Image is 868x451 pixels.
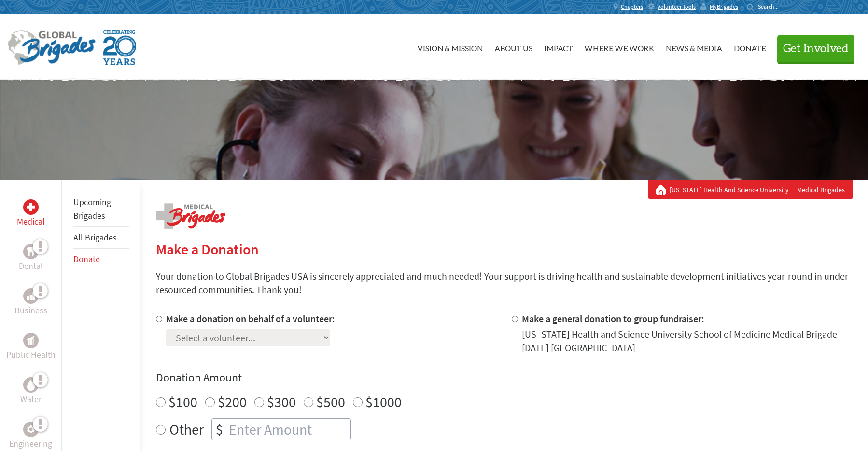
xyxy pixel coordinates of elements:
p: Engineering [9,437,52,451]
label: $300 [267,393,296,411]
p: Your donation to Global Brigades USA is sincerely appreciated and much needed! Your support is dr... [156,269,853,296]
div: Dental [23,244,39,259]
p: Water [20,393,42,406]
img: Medical [27,203,35,211]
li: Upcoming Brigades [73,192,128,227]
a: News & Media [666,22,722,72]
p: Dental [19,259,43,273]
a: DentalDental [19,244,43,273]
input: Search... [758,3,785,10]
a: Public HealthPublic Health [6,333,56,362]
span: Get Involved [783,43,849,55]
a: [US_STATE] Health And Science University [670,185,793,195]
p: Business [14,304,47,317]
h2: Make a Donation [156,240,853,258]
a: About Us [494,22,532,72]
h4: Donation Amount [156,370,853,385]
div: Engineering [23,422,39,437]
a: Impact [544,22,573,72]
div: $ [212,419,227,440]
a: BusinessBusiness [14,288,47,317]
div: Medical Brigades [656,185,845,195]
img: Global Brigades Logo [8,30,96,65]
label: $200 [218,393,247,411]
img: Public Health [27,336,35,345]
label: $100 [168,393,197,411]
span: MyBrigades [710,3,738,11]
span: Chapters [621,3,643,11]
img: Business [27,292,35,300]
li: All Brigades [73,227,128,249]
span: Volunteer Tools [658,3,696,11]
label: $1000 [365,393,402,411]
a: WaterWater [20,377,42,406]
img: Engineering [27,425,35,433]
p: Public Health [6,348,56,362]
a: Donate [73,254,100,265]
a: EngineeringEngineering [9,422,52,451]
a: Vision & Mission [417,22,483,72]
label: $500 [316,393,345,411]
div: Business [23,288,39,304]
img: Dental [27,247,35,256]
a: MedicalMedical [17,199,45,228]
a: Upcoming Brigades [73,197,111,221]
div: [US_STATE] Health and Science University School of Medicine Medical Brigade [DATE] [GEOGRAPHIC_DATA] [522,327,853,354]
img: logo-medical.png [156,203,225,229]
p: Medical [17,215,45,228]
img: Water [27,379,35,390]
button: Get Involved [777,35,854,62]
a: Donate [734,22,766,72]
li: Donate [73,249,128,270]
img: Global Brigades Celebrating 20 Years [103,30,136,65]
div: Medical [23,199,39,215]
a: All Brigades [73,232,117,243]
a: Where We Work [584,22,654,72]
div: Water [23,377,39,393]
label: Make a donation on behalf of a volunteer: [166,312,335,324]
label: Other [169,418,204,440]
div: Public Health [23,333,39,348]
input: Enter Amount [227,419,350,440]
label: Make a general donation to group fundraiser: [522,312,704,324]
